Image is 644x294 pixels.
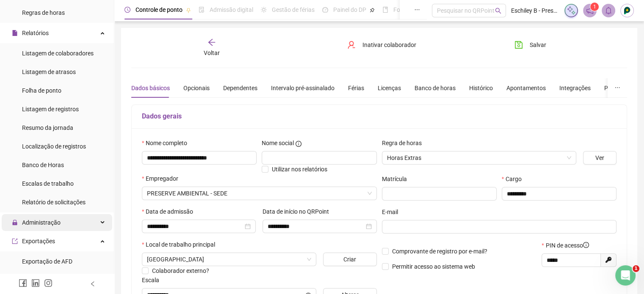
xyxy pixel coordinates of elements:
[382,7,388,13] span: book
[382,207,404,217] label: E-mail
[186,8,191,13] span: pushpin
[393,6,448,13] span: Folha de pagamento
[22,50,94,57] span: Listagem de colaboradores
[530,40,546,49] span: Salvar
[392,263,475,270] span: Permitir acesso ao sistema web
[12,30,18,36] span: file
[506,83,546,93] div: Apontamentos
[263,207,334,216] label: Data de início no QRPoint
[152,267,209,274] span: Colaborador externo?
[502,174,527,184] label: Cargo
[382,138,427,148] label: Regra de horas
[414,7,420,13] span: ellipsis
[12,220,18,225] span: lock
[469,83,493,93] div: Histórico
[31,279,40,287] span: linkedin
[583,151,616,165] button: Ver
[347,41,356,49] span: user-delete
[131,83,170,93] div: Dados básicos
[135,6,182,13] span: Controle de ponto
[261,7,267,13] span: sun
[593,4,596,10] span: 1
[12,238,18,244] span: export
[595,153,604,162] span: Ver
[204,49,220,56] span: Voltar
[614,85,620,91] span: ellipsis
[207,38,216,47] span: arrow-left
[223,83,257,93] div: Dependentes
[22,180,74,187] span: Escalas de trabalho
[262,138,294,148] span: Nome social
[362,40,416,49] span: Inativar colaborador
[142,240,221,249] label: Local de trabalho principal
[604,83,637,93] div: Preferências
[621,4,633,17] img: 34605
[322,7,328,13] span: dashboard
[586,7,594,14] span: notification
[546,241,589,250] span: PIN de acesso
[44,279,53,287] span: instagram
[22,162,64,168] span: Banco de Horas
[615,265,636,286] iframe: Intercom live chat
[514,41,523,49] span: save
[124,7,130,13] span: clock-circle
[22,199,86,206] span: Relatório de solicitações
[296,141,301,147] span: info-circle
[272,6,315,13] span: Gestão de férias
[22,69,76,75] span: Listagem de atrasos
[19,279,27,287] span: facebook
[590,3,599,11] sup: 1
[210,6,253,13] span: Admissão digital
[147,187,372,200] span: PRESERVE COLETA IMPORTAÇÃO E IMPORTAÇÃO DE ÓLEO E GORDURA VEGETAL LTDA
[370,8,375,13] span: pushpin
[392,248,487,255] span: Comprovante de registro por e-mail?
[559,83,591,93] div: Integrações
[142,111,616,121] h5: Dados gerais
[343,255,356,264] span: Criar
[495,8,501,14] span: search
[22,143,86,150] span: Localização de registros
[583,242,589,248] span: info-circle
[199,7,205,13] span: file-done
[22,219,61,226] span: Administração
[567,6,576,15] img: sparkle-icon.fc2bf0ac1784a2077858766a79e2daf3.svg
[142,138,193,148] label: Nome completo
[22,106,79,113] span: Listagem de registros
[323,253,377,266] button: Criar
[387,151,571,164] span: Horas Extras
[142,275,165,285] label: Escala
[147,253,311,266] span: ANAIR BONATO TOSIN 496
[142,207,199,216] label: Data de admissão
[378,83,401,93] div: Licenças
[333,6,366,13] span: Painel do DP
[22,238,55,245] span: Exportações
[341,38,423,52] button: Inativar colaborador
[382,174,412,184] label: Matrícula
[90,281,96,287] span: left
[22,30,49,36] span: Relatórios
[605,7,612,14] span: bell
[348,83,364,93] div: Férias
[22,258,72,265] span: Exportação de AFD
[142,174,184,183] label: Empregador
[608,78,627,98] button: ellipsis
[511,6,559,15] span: Eschiley B - Preserve Ambiental
[22,9,65,16] span: Regras de horas
[183,83,210,93] div: Opcionais
[22,87,61,94] span: Folha de ponto
[272,166,327,173] span: Utilizar nos relatórios
[633,265,639,272] span: 1
[415,83,456,93] div: Banco de horas
[508,38,553,52] button: Salvar
[22,124,73,131] span: Resumo da jornada
[271,83,334,93] div: Intervalo pré-assinalado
